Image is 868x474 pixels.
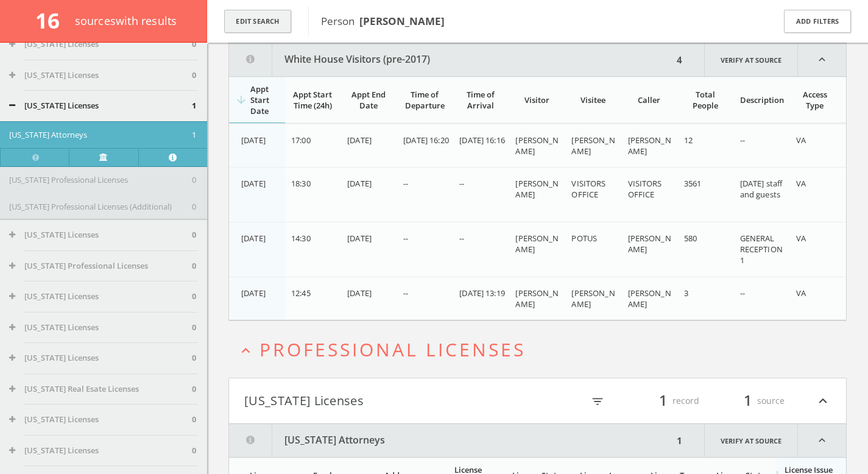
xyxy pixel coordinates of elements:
span: [PERSON_NAME] [515,233,559,255]
span: 12 [684,135,693,146]
div: Appt Start Time (24h) [291,89,334,111]
span: 0 [192,174,196,186]
span: 1 [192,129,196,141]
span: [PERSON_NAME] [515,135,559,157]
i: expand_less [798,43,846,76]
button: [US_STATE] Licenses [9,38,192,51]
span: -- [740,135,745,146]
span: 17:00 [291,135,311,146]
b: [PERSON_NAME] [359,14,445,28]
div: Time of Arrival [459,89,502,111]
span: VA [796,233,806,244]
a: Verify at source [704,43,798,76]
span: Person [321,14,445,28]
div: Visitor [515,94,558,105]
span: 0 [192,352,196,364]
span: -- [459,178,464,189]
i: filter_list [591,395,604,408]
div: Appt End Date [347,89,390,111]
span: -- [459,233,464,244]
span: 18:30 [291,178,311,189]
span: 580 [684,233,697,244]
span: 0 [192,383,196,395]
i: arrow_downward [235,94,247,106]
span: 0 [192,322,196,334]
span: -- [403,288,408,299]
span: [DATE] 16:20 [403,135,449,146]
div: Access Type [796,89,834,111]
span: VA [796,135,806,146]
span: 3561 [684,178,702,189]
a: Verify at source [69,148,138,166]
span: [DATE] [347,178,372,189]
button: [US_STATE] Licenses [9,291,192,303]
span: VA [796,178,806,189]
span: [PERSON_NAME] [628,288,671,310]
button: [US_STATE] Licenses [9,414,192,426]
i: expand_less [815,391,831,411]
div: Time of Departure [403,89,446,111]
span: [PERSON_NAME] [628,233,671,255]
button: [US_STATE] Licenses [9,445,192,457]
button: [US_STATE] Licenses [9,229,192,241]
i: expand_less [798,424,846,457]
div: record [626,391,699,411]
span: 12:45 [291,288,311,299]
span: [DATE] 16:16 [459,135,505,146]
div: Total People [684,89,727,111]
button: [US_STATE] Licenses [9,100,192,112]
span: [DATE] [241,288,266,299]
span: [DATE] [241,233,266,244]
span: VISITORS OFFICE [628,178,662,200]
span: [DATE] [241,135,266,146]
span: [DATE] 13:19 [459,288,505,299]
span: Professional Licenses [259,337,526,362]
span: source s with results [75,13,177,28]
button: [US_STATE] Licenses [9,322,192,334]
button: Add Filters [784,10,851,34]
span: -- [403,178,408,189]
span: 14:30 [291,233,311,244]
span: 0 [192,229,196,241]
div: Caller [628,94,671,105]
div: 1 [673,424,686,457]
span: -- [740,288,745,299]
span: [PERSON_NAME] [571,288,615,310]
button: expand_lessProfessional Licenses [238,339,847,359]
button: [US_STATE] Professional Licenses [9,260,192,272]
div: Appt Start Date [241,83,278,116]
div: grid [229,124,846,320]
span: [DATE] [347,135,372,146]
button: White House Visitors (pre-2017) [229,43,673,76]
button: Edit Search [224,10,291,34]
span: VA [796,288,806,299]
span: 0 [192,414,196,426]
span: -- [403,233,408,244]
button: [US_STATE] Licenses [244,391,538,411]
span: 0 [192,201,196,213]
span: 16 [35,6,70,35]
span: 1 [738,390,757,411]
button: [US_STATE] Real Esate Licenses [9,383,192,395]
span: 3 [684,288,688,299]
span: [PERSON_NAME] [628,135,671,157]
span: 0 [192,445,196,457]
span: 1 [654,390,672,411]
span: 0 [192,291,196,303]
span: 0 [192,260,196,272]
span: 0 [192,38,196,51]
span: [DATE] staff and guests [740,178,783,200]
span: GENERAL RECEPTION 1 [740,233,783,266]
button: [US_STATE] Licenses [9,69,192,82]
button: [US_STATE] Attorneys [229,424,673,457]
button: [US_STATE] Professional Licenses [9,174,192,186]
span: [DATE] [347,233,372,244]
a: Verify at source [704,424,798,457]
span: [DATE] [241,178,266,189]
div: source [711,391,785,411]
div: Visitee [571,94,614,105]
span: 1 [192,100,196,112]
div: Description [740,94,783,105]
span: VISITORS OFFICE [571,178,605,200]
span: 0 [192,69,196,82]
